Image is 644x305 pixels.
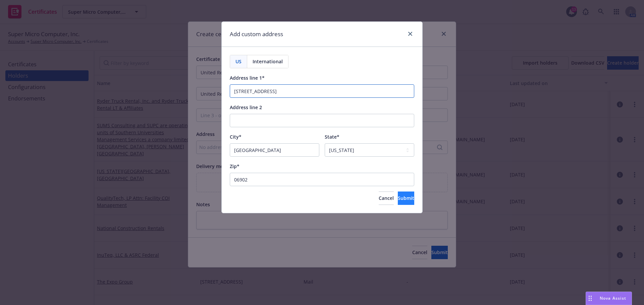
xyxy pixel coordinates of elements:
h1: Add custom address [230,30,283,39]
span: Cancel [379,195,394,201]
span: Address line 2 [230,104,262,110]
span: City* [230,134,241,140]
span: Submit [398,195,414,201]
div: Drag to move [586,292,594,305]
button: Nova Assist [586,292,632,305]
span: International [253,58,283,65]
span: Address line 1* [230,75,265,81]
a: close [406,30,414,38]
span: Nova Assist [600,295,626,301]
button: Submit [398,192,414,205]
span: US [235,58,241,65]
span: State* [325,134,339,140]
button: Cancel [379,192,394,205]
